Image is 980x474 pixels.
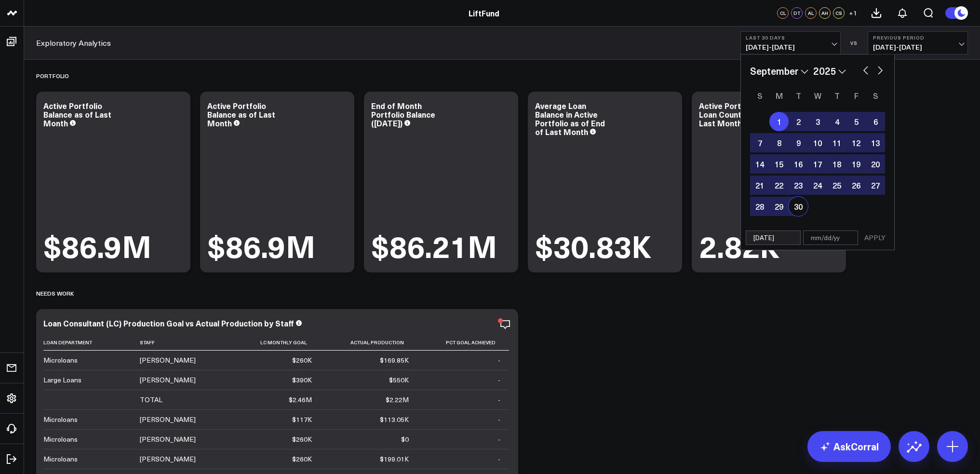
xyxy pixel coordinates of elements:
[321,335,417,351] th: Actual Production
[292,454,312,464] div: $260K
[371,230,497,260] div: $86.21M
[740,31,841,54] button: Last 30 Days[DATE]-[DATE]
[746,43,835,51] span: [DATE] - [DATE]
[43,100,111,128] div: Active Portfolio Balance as of Last Month
[699,230,779,260] div: 2.82K
[207,100,275,128] div: Active Portfolio Balance as of Last Month
[289,395,312,405] div: $2.46M
[807,431,891,462] a: AskCorral
[498,454,500,464] div: -
[43,355,78,365] div: Microloans
[873,43,963,51] span: [DATE] - [DATE]
[746,35,835,41] b: Last 30 Days
[498,415,500,424] div: -
[535,230,651,260] div: $30.83K
[36,65,69,87] div: Portfolio
[380,454,409,464] div: $199.01K
[292,375,312,385] div: $390K
[777,7,789,19] div: CL
[750,88,769,103] div: Sunday
[233,335,321,351] th: Lc Monthly Goal
[140,355,196,365] div: [PERSON_NAME]
[860,230,889,245] button: APPLY
[846,88,866,103] div: Friday
[43,454,78,464] div: Microloans
[43,335,140,351] th: Loan Department
[769,88,789,103] div: Monday
[498,375,500,385] div: -
[380,355,409,365] div: $169.85K
[827,88,846,103] div: Thursday
[207,230,315,260] div: $86.9M
[868,31,968,54] button: Previous Period[DATE]-[DATE]
[789,88,808,103] div: Tuesday
[140,415,196,424] div: [PERSON_NAME]
[417,335,509,351] th: Pct Goal Achieved
[43,375,81,385] div: Large Loans
[140,335,233,351] th: Staff
[699,100,762,128] div: Active Portfolio Loan Count as of Last Month
[292,434,312,444] div: $260K
[43,415,78,424] div: Microloans
[386,395,409,405] div: $2.22M
[498,434,500,444] div: -
[380,415,409,424] div: $113.05K
[791,7,803,19] div: DT
[389,375,409,385] div: $550K
[140,434,196,444] div: [PERSON_NAME]
[140,375,196,385] div: [PERSON_NAME]
[140,395,162,405] div: TOTAL
[846,40,863,46] div: VS
[36,282,74,304] div: Needs Work
[43,434,78,444] div: Microloans
[371,100,435,128] div: End of Month Portfolio Balance ([DATE])
[292,355,312,365] div: $260K
[849,10,857,16] span: + 1
[746,230,801,245] input: mm/dd/yy
[805,7,817,19] div: AL
[535,100,605,137] div: Average Loan Balance in Active Portfolio as of End of Last Month
[873,35,963,41] b: Previous Period
[36,38,111,48] a: Exploratory Analytics
[401,434,409,444] div: $0
[43,318,294,328] div: Loan Consultant (LC) Production Goal vs Actual Production by Staff
[866,88,885,103] div: Saturday
[140,454,196,464] div: [PERSON_NAME]
[803,230,858,245] input: mm/dd/yy
[847,7,859,19] button: +1
[498,395,500,405] div: -
[808,88,827,103] div: Wednesday
[469,8,499,18] a: LiftFund
[819,7,831,19] div: AH
[43,230,151,260] div: $86.9M
[833,7,845,19] div: CS
[498,355,500,365] div: -
[292,415,312,424] div: $117K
